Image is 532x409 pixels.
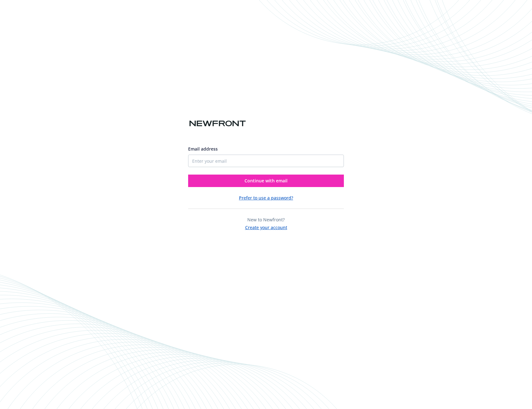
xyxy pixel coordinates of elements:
button: Prefer to use a password? [239,195,293,201]
button: Create your account [245,223,287,231]
button: Continue with email [188,175,344,187]
input: Enter your email [188,155,344,167]
img: Newfront logo [188,118,247,129]
span: New to Newfront? [247,217,285,223]
span: Continue with email [245,178,287,184]
span: Email address [188,146,218,152]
